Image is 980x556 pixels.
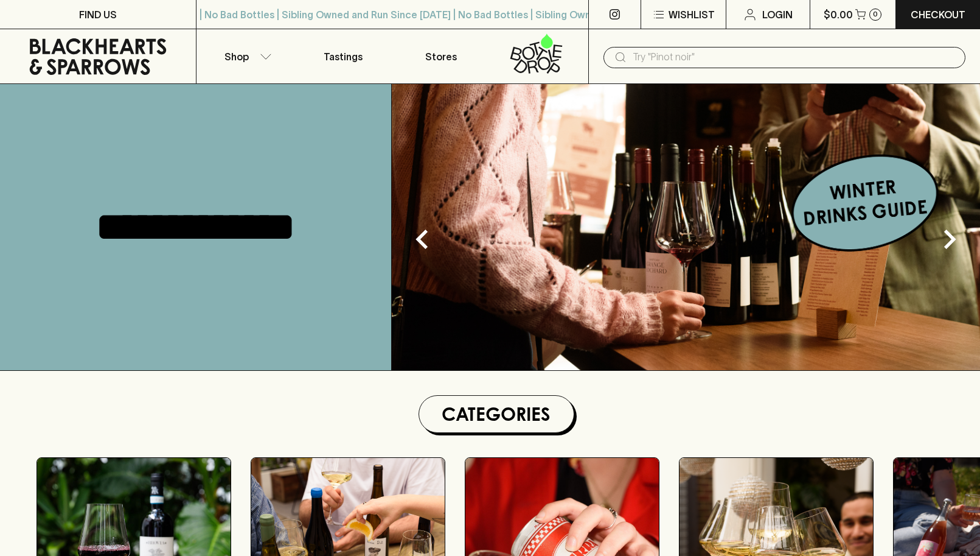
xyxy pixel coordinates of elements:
button: Previous [398,215,447,264]
p: Shop [224,49,249,64]
button: Shop [196,29,294,83]
p: Checkout [911,7,965,22]
a: Stores [392,29,490,83]
input: Try "Pinot noir" [633,48,956,67]
p: Wishlist [669,7,715,22]
p: Tastings [324,49,363,64]
button: Next [925,215,974,264]
p: $0.00 [824,7,853,22]
p: 0 [873,11,878,18]
p: Stores [425,49,457,64]
p: FIND US [79,7,117,22]
a: Tastings [294,29,392,83]
h1: Categories [424,401,569,428]
p: Login [762,7,793,22]
img: optimise [392,84,980,370]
